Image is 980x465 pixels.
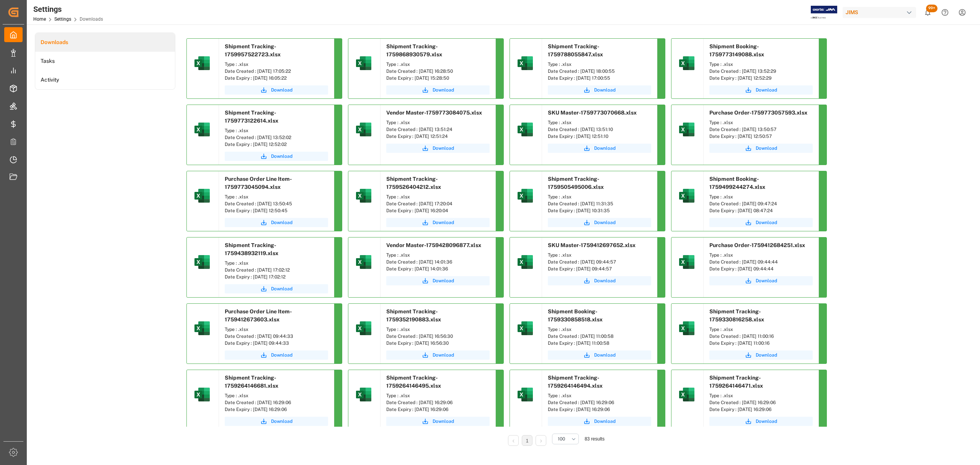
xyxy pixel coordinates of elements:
[225,207,328,214] div: Date Expiry : [DATE] 12:50:45
[193,319,211,337] img: microsoft-excel-2019--v1.png
[548,259,651,265] div: Date Created : [DATE] 09:44:57
[225,375,278,389] span: Shipment Tracking-1759264146681.xlsx
[33,16,46,22] a: Home
[709,218,813,227] button: Download
[516,385,534,404] img: microsoft-excel-2019--v1.png
[225,273,328,280] div: Date Expiry : [DATE] 17:02:12
[386,200,490,207] div: Date Created : [DATE] 17:20:04
[548,218,651,227] button: Download
[193,253,211,271] img: microsoft-excel-2019--v1.png
[548,207,651,214] div: Date Expiry : [DATE] 10:31:35
[548,333,651,340] div: Date Created : [DATE] 11:00:58
[709,68,813,75] div: Date Created : [DATE] 13:52:29
[386,68,490,75] div: Date Created : [DATE] 16:28:50
[386,350,490,360] button: Download
[225,260,328,267] div: Type : .xlsx
[386,61,490,68] div: Type : .xlsx
[193,385,211,404] img: microsoft-excel-2019--v1.png
[354,120,373,139] img: microsoft-excel-2019--v1.png
[709,350,813,360] a: Download
[386,326,490,333] div: Type : .xlsx
[548,350,651,360] button: Download
[386,333,490,340] div: Date Created : [DATE] 16:56:30
[54,16,71,22] a: Settings
[756,219,777,226] span: Download
[926,5,938,12] span: 99+
[709,333,813,340] div: Date Created : [DATE] 11:00:16
[678,385,696,404] img: microsoft-excel-2019--v1.png
[548,144,651,153] button: Download
[548,326,651,333] div: Type : .xlsx
[843,7,916,18] div: JIMS
[594,277,616,284] span: Download
[386,144,490,153] a: Download
[225,340,328,347] div: Date Expiry : [DATE] 09:44:33
[225,399,328,406] div: Date Created : [DATE] 16:29:06
[225,127,328,134] div: Type : .xlsx
[386,392,490,399] div: Type : .xlsx
[585,436,604,442] span: 83 results
[548,75,651,82] div: Date Expiry : [DATE] 17:00:55
[271,87,292,93] span: Download
[433,145,454,152] span: Download
[709,126,813,133] div: Date Created : [DATE] 13:50:57
[354,54,373,72] img: microsoft-excel-2019--v1.png
[354,187,373,205] img: microsoft-excel-2019--v1.png
[548,417,651,426] a: Download
[386,133,490,140] div: Date Expiry : [DATE] 12:51:24
[548,392,651,399] div: Type : .xlsx
[225,193,328,200] div: Type : .xlsx
[536,435,546,446] li: Next Page
[386,75,490,82] div: Date Expiry : [DATE] 15:28:50
[225,284,328,293] button: Download
[709,276,813,285] button: Download
[548,85,651,95] a: Download
[756,277,777,284] span: Download
[709,110,807,116] span: Purchase Order-1759773057593.xlsx
[678,319,696,337] img: microsoft-excel-2019--v1.png
[709,193,813,200] div: Type : .xlsx
[548,242,635,248] span: SKU Master-1759412697652.xlsx
[548,276,651,285] button: Download
[433,418,454,425] span: Download
[386,119,490,126] div: Type : .xlsx
[516,253,534,271] img: microsoft-excel-2019--v1.png
[548,252,651,259] div: Type : .xlsx
[225,406,328,413] div: Date Expiry : [DATE] 16:29:06
[709,43,764,57] span: Shipment Booking-1759773149088.xlsx
[548,133,651,140] div: Date Expiry : [DATE] 12:51:10
[709,308,764,323] span: Shipment Tracking-1759330816258.xlsx
[508,435,519,446] li: Previous Page
[709,207,813,214] div: Date Expiry : [DATE] 08:47:24
[433,219,454,226] span: Download
[386,43,442,57] span: Shipment Tracking-1759868930579.xlsx
[386,276,490,285] a: Download
[225,308,292,323] span: Purchase Order Line Item-1759412673603.xlsx
[271,418,292,425] span: Download
[35,52,175,70] a: Tasks
[386,308,441,323] span: Shipment Tracking-1759352190883.xlsx
[548,375,603,389] span: Shipment Tracking-1759264146494.xlsx
[548,119,651,126] div: Type : .xlsx
[548,193,651,200] div: Type : .xlsx
[225,176,292,190] span: Purchase Order Line Item-1759773045094.xlsx
[709,133,813,140] div: Date Expiry : [DATE] 12:50:57
[386,218,490,227] button: Download
[386,85,490,95] button: Download
[552,434,579,444] button: open menu
[354,319,373,337] img: microsoft-excel-2019--v1.png
[709,326,813,333] div: Type : .xlsx
[225,68,328,75] div: Date Created : [DATE] 17:05:22
[594,418,616,425] span: Download
[548,176,604,190] span: Shipment Tracking-1759505495006.xlsx
[433,277,454,284] span: Download
[594,219,616,226] span: Download
[386,259,490,265] div: Date Created : [DATE] 14:01:36
[594,145,616,152] span: Download
[225,417,328,426] a: Download
[709,61,813,68] div: Type : .xlsx
[516,187,534,205] img: microsoft-excel-2019--v1.png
